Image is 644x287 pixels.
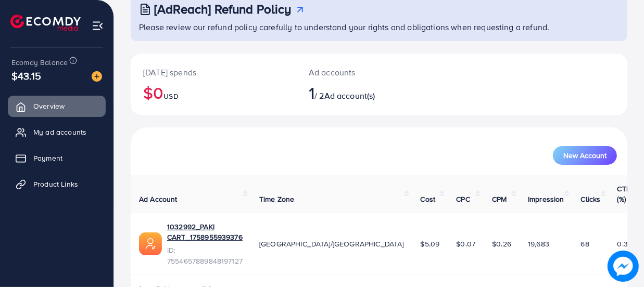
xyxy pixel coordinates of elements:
span: Payment [33,153,62,163]
span: Ecomdy Balance [11,57,68,68]
span: ID: 7554657889848197127 [167,245,243,266]
a: My ad accounts [8,122,106,142]
span: Time Zone [259,194,294,204]
span: CPC [456,194,470,204]
h3: [AdReach] Refund Policy [154,2,292,17]
span: [GEOGRAPHIC_DATA]/[GEOGRAPHIC_DATA] [259,239,404,249]
p: [DATE] spends [143,66,284,79]
span: Overview [33,101,65,111]
a: Payment [8,148,106,168]
span: My ad accounts [33,127,86,137]
a: Product Links [8,174,106,194]
span: USD [163,91,178,101]
span: Ad Account [139,194,178,204]
img: image [608,251,639,282]
span: Impression [528,194,564,204]
img: logo [10,15,81,31]
img: menu [92,20,104,32]
a: Overview [8,96,106,116]
span: $5.09 [421,239,440,249]
img: image [92,71,102,82]
h2: $0 [143,83,284,102]
span: New Account [563,152,607,159]
img: ic-ads-acc.e4c84228.svg [139,232,162,255]
span: Ad account(s) [324,90,375,101]
span: $0.26 [492,239,511,249]
span: 1 [309,81,314,105]
button: New Account [553,146,617,165]
span: Clicks [581,194,601,204]
p: Please review our refund policy carefully to understand your rights and obligations when requesti... [139,21,621,33]
span: 0.35 [617,239,633,249]
span: CPM [492,194,507,204]
span: 19,683 [528,239,549,249]
span: $43.15 [11,68,41,83]
span: Product Links [33,179,78,189]
span: CTR (%) [617,184,631,204]
span: Cost [421,194,436,204]
h2: / 2 [309,83,408,102]
p: Ad accounts [309,66,408,79]
span: 68 [581,239,589,249]
a: 1032992_PAKI CART_1758955939376 [167,221,243,243]
span: $0.07 [456,239,475,249]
